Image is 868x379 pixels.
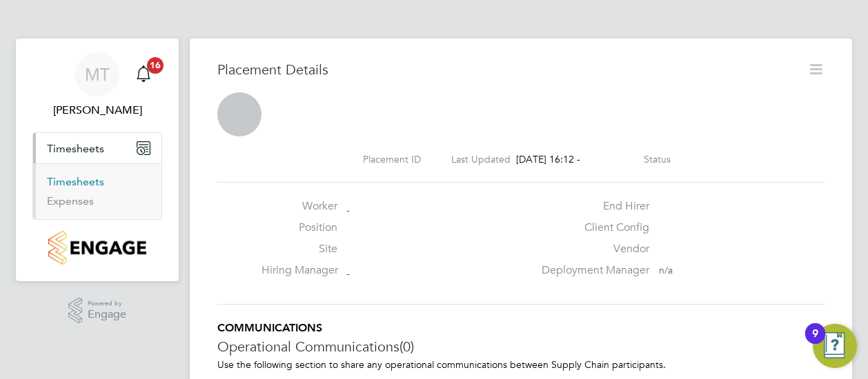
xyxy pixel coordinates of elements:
[88,309,126,320] span: Engage
[659,264,673,276] span: n/a
[262,221,337,235] label: Position
[16,39,179,281] nav: Main navigation
[813,324,857,368] button: Open Resource Center, 9 new notifications
[217,358,825,371] p: Use the following section to share any operational communications between Supply Chain participants.
[85,65,110,83] span: MT
[262,242,337,256] label: Site
[217,61,797,79] h3: Placement Details
[32,102,162,119] span: Matthew Tarbun
[533,242,649,256] label: Vendor
[217,338,825,356] h3: Operational Communications
[32,231,162,265] a: Go to home page
[147,57,164,74] span: 16
[644,153,671,165] label: Status
[68,298,127,324] a: Powered byEngage
[262,263,337,278] label: Hiring Manager
[32,52,162,119] a: MT[PERSON_NAME]
[33,163,161,219] div: Timesheets
[130,52,157,96] a: 16
[47,142,104,155] span: Timesheets
[516,153,580,165] span: [DATE] 16:12 -
[812,334,818,351] div: 9
[48,231,146,265] img: countryside-properties-logo-retina.png
[33,133,161,163] button: Timesheets
[217,321,825,336] h5: COMMUNICATIONS
[400,338,414,356] span: (0)
[451,153,511,165] label: Last Updated
[47,175,104,188] a: Timesheets
[262,199,337,214] label: Worker
[363,153,421,165] label: Placement ID
[88,298,126,309] span: Powered by
[47,194,94,207] a: Expenses
[533,263,649,278] label: Deployment Manager
[533,221,649,235] label: Client Config
[533,199,649,214] label: End Hirer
